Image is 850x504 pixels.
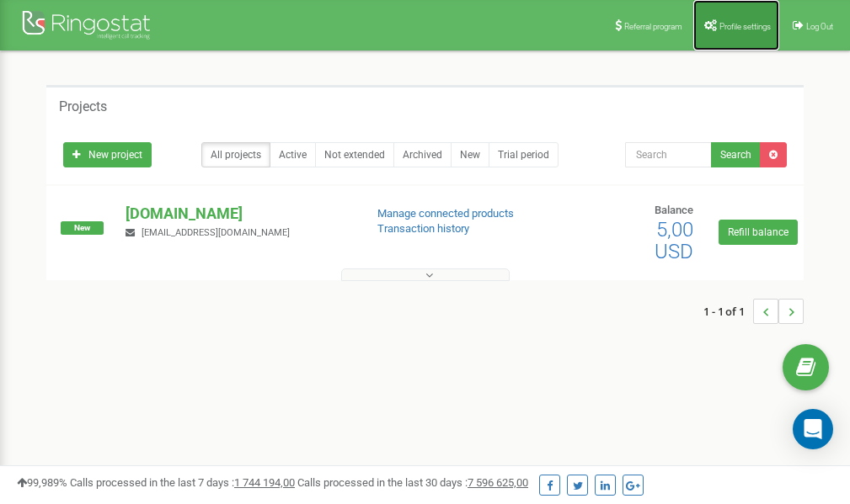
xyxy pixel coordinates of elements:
[624,22,682,31] span: Referral program
[393,142,452,167] a: Archived
[655,204,693,216] span: Balance
[377,207,514,220] a: Manage connected products
[234,476,295,489] u: 1 744 194,00
[59,99,107,114] h5: Projects
[201,142,270,167] a: All projects
[297,476,528,489] span: Calls processed in the last 30 days :
[489,142,559,167] a: Trial period
[61,221,104,235] span: New
[625,142,712,167] input: Search
[703,299,753,324] span: 1 - 1 of 1
[655,218,693,263] span: 5,00 USD
[711,142,761,167] button: Search
[468,476,528,489] u: 7 596 625,00
[70,476,295,489] span: Calls processed in the last 7 days :
[719,22,771,31] span: Profile settings
[719,220,798,245] a: Refill balance
[377,222,469,235] a: Transaction history
[17,476,67,489] span: 99,989%
[315,142,394,167] a: Not extended
[126,203,350,225] p: [DOMAIN_NAME]
[270,142,316,167] a: Active
[451,142,489,167] a: New
[793,409,833,449] div: Open Intercom Messenger
[703,282,804,341] nav: ...
[142,227,290,238] span: [EMAIL_ADDRESS][DOMAIN_NAME]
[63,142,152,167] a: New project
[806,22,833,31] span: Log Out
